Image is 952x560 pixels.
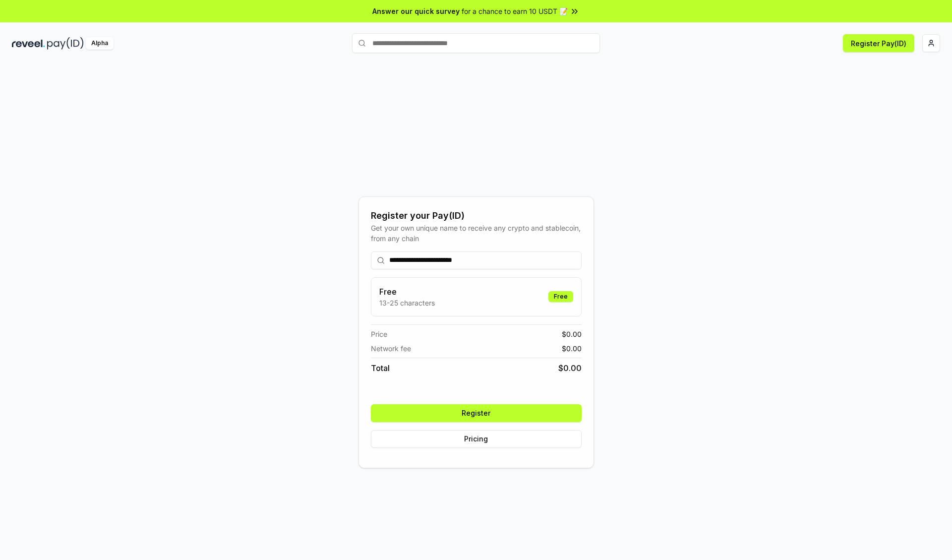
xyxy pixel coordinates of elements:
[47,37,84,50] img: pay_id
[562,343,582,354] span: $ 0.00
[462,6,568,16] span: for a chance to earn 10 USDT 📝
[843,34,914,52] button: Register Pay(ID)
[12,37,45,50] img: reveel_dark
[558,362,582,374] span: $ 0.00
[371,362,390,374] span: Total
[548,291,573,302] div: Free
[371,329,387,339] span: Price
[371,343,411,354] span: Network fee
[371,223,582,244] div: Get your own unique name to receive any crypto and stablecoin, from any chain
[371,404,582,422] button: Register
[371,209,582,223] div: Register your Pay(ID)
[372,6,460,16] span: Answer our quick survey
[379,286,435,298] h3: Free
[379,298,435,308] p: 13-25 characters
[86,37,114,50] div: Alpha
[371,430,582,448] button: Pricing
[562,329,582,339] span: $ 0.00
